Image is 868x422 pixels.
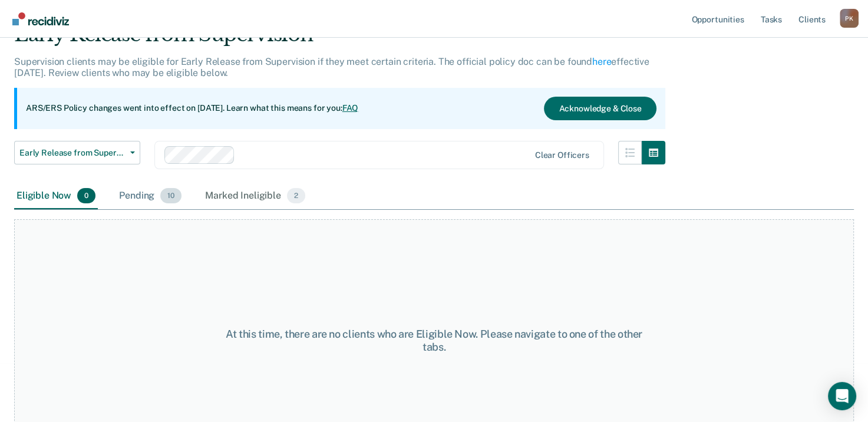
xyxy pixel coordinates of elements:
[117,183,184,209] div: Pending10
[14,183,98,209] div: Eligible Now0
[77,188,95,203] span: 0
[287,188,305,203] span: 2
[535,150,589,160] div: Clear officers
[203,183,308,209] div: Marked Ineligible2
[592,56,611,67] a: here
[26,103,358,114] p: ARS/ERS Policy changes went into effect on [DATE]. Learn what this means for you:
[225,328,644,353] div: At this time, there are no clients who are Eligible Now. Please navigate to one of the other tabs.
[840,9,859,28] div: P K
[160,188,181,203] span: 10
[544,97,656,120] button: Acknowledge & Close
[14,141,140,164] button: Early Release from Supervision
[12,12,69,25] img: Recidiviz
[14,22,665,56] div: Early Release from Supervision
[840,9,859,28] button: Profile dropdown button
[14,56,649,78] p: Supervision clients may be eligible for Early Release from Supervision if they meet certain crite...
[19,148,126,158] span: Early Release from Supervision
[828,382,856,410] div: Open Intercom Messenger
[342,103,359,113] a: FAQ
